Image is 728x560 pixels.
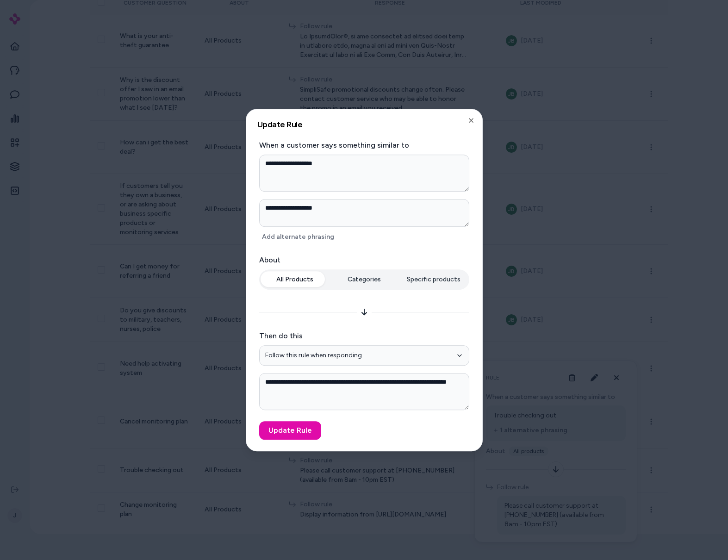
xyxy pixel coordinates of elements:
button: All Products [261,271,329,288]
button: Update Rule [259,421,321,440]
button: Categories [330,271,398,288]
label: About [259,255,469,266]
label: Then do this [259,330,469,342]
button: Add alternate phrasing [259,230,337,243]
h2: Update Rule [257,120,471,129]
label: When a customer says something similar to [259,140,469,151]
button: Specific products [400,271,467,288]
